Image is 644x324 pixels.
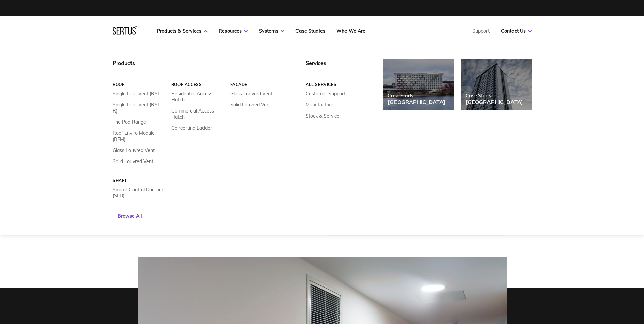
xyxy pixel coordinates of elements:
[336,28,365,34] a: Who We Are
[171,125,212,131] a: Concertina Ladder
[259,28,284,34] a: Systems
[113,130,166,142] a: Roof Enviro Module (REM)
[113,178,166,183] a: Shaft
[230,82,284,87] a: Facade
[306,59,363,73] div: Services
[466,92,523,99] div: Case Study
[466,99,523,105] div: [GEOGRAPHIC_DATA]
[113,210,147,222] a: Browse All
[501,28,532,34] a: Contact Us
[113,59,284,73] div: Products
[388,92,445,99] div: Case Study
[113,102,166,114] a: Single Leaf Vent (RSL-R)
[113,147,155,153] a: Glass Louvred Vent
[230,102,271,108] a: Solid Louvred Vent
[113,119,146,125] a: The Pod Range
[383,59,454,110] a: Case Study[GEOGRAPHIC_DATA]
[113,82,166,87] a: Roof
[306,82,363,87] a: All services
[171,108,225,120] a: Commercial Access Hatch
[306,113,339,119] a: Stock & Service
[230,91,272,97] a: Glass Louvred Vent
[472,28,490,34] a: Support
[295,28,325,34] a: Case Studies
[171,82,225,87] a: Roof Access
[113,186,166,199] a: Smoke Control Damper (SLD)
[157,28,208,34] a: Products & Services
[219,28,248,34] a: Resources
[461,59,532,110] a: Case Study[GEOGRAPHIC_DATA]
[306,102,333,108] a: Manufacture
[388,99,445,105] div: [GEOGRAPHIC_DATA]
[113,91,162,97] a: Single Leaf Vent (RSL)
[171,91,225,103] a: Residential Access Hatch
[522,246,644,324] iframe: Chat Widget
[113,158,153,165] a: Solid Louvred Vent
[306,91,346,97] a: Customer Support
